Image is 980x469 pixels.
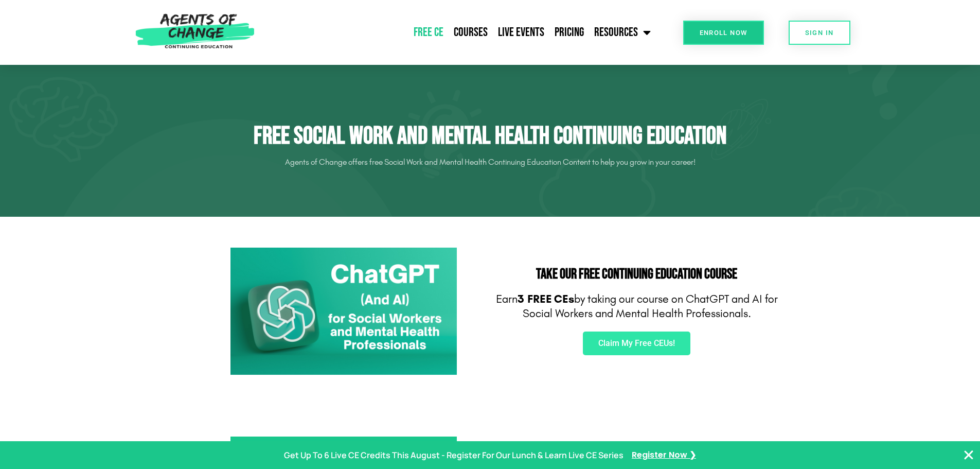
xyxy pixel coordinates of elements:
span: Enroll Now [700,29,747,36]
p: Agents of Change offers free Social Work and Mental Health Continuing Education Content to help y... [202,154,778,170]
span: SIGN IN [805,29,834,36]
p: Get Up To 6 Live CE Credits This August - Register For Our Lunch & Learn Live CE Series [284,448,623,463]
p: Earn by taking our course on ChatGPT and AI for Social Workers and Mental Health Professionals. [495,292,778,321]
h1: Free Social Work and Mental Health Continuing Education [202,121,778,151]
span: Claim My Free CEUs! [598,339,675,348]
a: Register Now ❯ [632,448,696,463]
a: SIGN IN [789,21,850,45]
h2: Take Our FREE Continuing Education Course [495,267,778,282]
a: Claim My Free CEUs! [583,332,690,355]
a: Live Events [493,20,549,45]
a: Courses [449,20,493,45]
a: Pricing [549,20,589,45]
a: Resources [589,20,656,45]
nav: Menu [260,20,656,45]
a: Free CE [408,20,449,45]
button: Close Banner [963,449,975,461]
a: Enroll Now [683,21,764,45]
b: 3 FREE CEs [518,292,574,306]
